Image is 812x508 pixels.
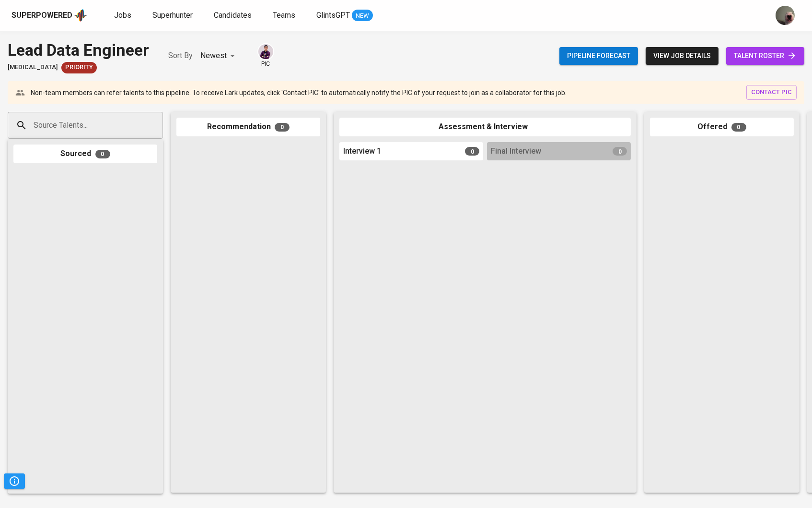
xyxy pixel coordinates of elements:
[613,147,627,156] span: 0
[61,62,97,73] div: New Job received from Demand Team
[4,473,25,489] button: Pipeline Triggers
[12,10,72,21] div: Superpowered
[273,10,297,22] a: Teams
[258,44,273,59] img: erwin@glints.com
[316,11,350,20] span: GlintsGPT
[734,50,797,62] span: talent roster
[8,38,149,62] div: Lead Data Engineer
[13,145,157,163] div: Sourced
[168,50,193,61] p: Sort By
[746,85,797,100] button: contact pic
[257,43,274,68] div: pic
[275,123,290,132] span: 0
[316,10,373,22] a: GlintsGPT NEW
[152,10,195,22] a: Superhunter
[650,118,794,136] div: Offered
[567,50,630,62] span: Pipeline forecast
[95,150,110,158] span: 0
[653,50,711,62] span: view job details
[776,6,795,25] img: aji.muda@glints.com
[726,47,804,65] a: talent roster
[339,118,631,136] div: Assessment & Interview
[12,8,87,23] a: Superpoweredapp logo
[74,8,87,23] img: app logo
[352,11,373,21] span: NEW
[465,147,479,156] span: 0
[273,11,295,20] span: Teams
[152,11,193,20] span: Superhunter
[158,124,160,126] button: Open
[343,146,381,157] span: Interview 1
[114,11,131,20] span: Jobs
[200,47,238,65] div: Newest
[751,87,792,98] span: contact pic
[114,10,133,22] a: Jobs
[214,11,252,20] span: Candidates
[61,63,97,72] span: Priority
[214,10,254,22] a: Candidates
[176,118,320,136] div: Recommendation
[646,47,719,65] button: view job details
[8,63,58,72] span: [MEDICAL_DATA]
[731,123,746,132] span: 0
[31,88,567,97] p: Non-team members can refer talents to this pipeline. To receive Lark updates, click 'Contact PIC'...
[491,146,541,157] span: Final Interview
[559,47,638,65] button: Pipeline forecast
[200,50,227,61] p: Newest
